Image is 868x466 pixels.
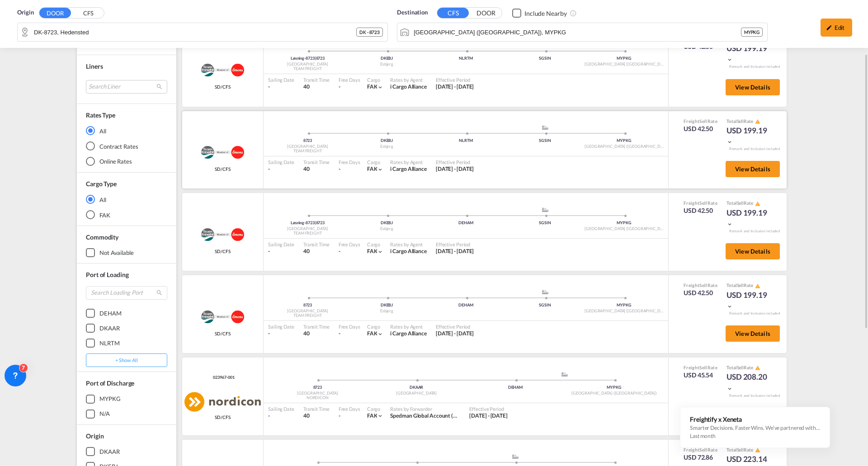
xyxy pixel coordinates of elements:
[699,200,707,206] span: Sell
[86,309,167,318] md-checkbox: DEHAM
[86,195,167,204] md-radio-button: All
[726,207,772,229] div: USD 199.19
[86,379,134,387] span: Port of Discharge
[156,289,163,296] md-icon: icon-magnify
[184,392,261,412] img: NORDICON
[735,165,770,173] span: View Details
[86,62,103,70] span: Liners
[99,324,120,332] div: DKAAR
[726,325,780,342] button: View Details
[39,8,71,18] button: DOOR
[367,405,384,412] div: Cargo
[390,76,426,83] div: Rates by Agent
[585,138,664,144] div: MYPKG
[339,241,360,248] div: Free Days
[684,282,717,288] div: Freight Rate
[367,391,466,396] div: [GEOGRAPHIC_DATA]
[99,339,120,347] div: NLRTM
[390,330,426,338] div: i Cargo Alliance
[469,412,508,419] span: [DATE] - [DATE]
[303,83,330,91] div: 40
[726,447,772,454] div: Total Rate
[466,385,565,391] div: DEHAM
[316,220,325,225] span: 8723
[390,165,426,172] span: i Cargo Alliance
[436,248,474,254] span: [DATE] - [DATE]
[755,201,760,207] md-icon: icon-alert
[268,241,294,248] div: Sailing Date
[585,308,664,314] div: [GEOGRAPHIC_DATA] ([GEOGRAPHIC_DATA])
[737,365,744,370] span: Sell
[390,330,426,337] span: i Cargo Alliance
[86,157,167,166] md-radio-button: Online Rates
[755,365,760,371] md-icon: icon-alert
[741,28,763,37] div: MYPKG
[737,118,744,124] span: Sell
[291,56,316,61] span: Løsning-8723
[390,159,426,165] div: Rates by Agent
[426,220,505,226] div: DEHAM
[722,229,787,234] div: Remark and Inclusion included
[303,159,330,165] div: Transit Time
[86,410,167,419] md-checkbox: N/A
[377,84,383,90] md-icon: icon-chevron-down
[436,76,474,83] div: Effective Period
[303,302,312,307] span: 8723
[268,83,294,91] div: -
[86,141,167,151] md-radio-button: Contract Rates
[211,375,234,381] div: Contract / Rate Agreement / Tariff / Spot Pricing Reference Number: 023967-001
[390,248,426,255] div: i Cargo Alliance
[86,324,167,333] md-checkbox: DKAAR
[86,395,167,404] md-checkbox: MYPKG
[505,138,585,144] div: SGSIN
[414,25,741,39] input: Search by Port
[86,339,167,348] md-checkbox: NLRTM
[99,249,134,257] div: not available
[359,29,380,35] span: DK - 8723
[99,410,110,418] div: N/A
[726,125,772,147] div: USD 199.19
[347,302,426,308] div: DKEBJ
[86,233,118,241] span: Commodity
[436,159,474,165] div: Effective Period
[826,24,832,31] md-icon: icon-pencil
[86,179,117,188] div: Cargo Type
[585,61,664,67] div: [GEOGRAPHIC_DATA] ([GEOGRAPHIC_DATA])
[426,138,505,144] div: NLRTM
[726,56,733,63] md-icon: icon-chevron-down
[377,331,383,337] md-icon: icon-chevron-down
[684,200,717,206] div: Freight Rate
[754,447,760,454] button: icon-alert
[99,395,121,403] div: MYPKG
[86,286,167,300] input: Search Loading Port
[540,207,551,212] md-icon: assets/icons/custom/ship-fill.svg
[397,23,767,41] md-input-container: Port Klang (Pelabuhan Klang), MYPKG
[367,76,384,83] div: Cargo
[436,165,474,172] span: [DATE] - [DATE]
[540,125,551,130] md-icon: assets/icons/custom/ship-fill.svg
[268,330,294,338] div: -
[722,311,787,316] div: Remark and Inclusion included
[86,210,167,219] md-radio-button: FAK
[726,43,772,65] div: USD 199.19
[268,405,294,412] div: Sailing Date
[347,138,426,144] div: DKEBJ
[585,302,664,308] div: MYPKG
[315,56,316,61] span: |
[390,405,460,412] div: Rates by Forwarder
[303,76,330,83] div: Transit Time
[726,200,772,207] div: Total Rate
[754,282,760,289] button: icon-alert
[18,23,387,41] md-input-container: DK-8723, Hedensted
[377,166,383,173] md-icon: icon-chevron-down
[754,118,760,125] button: icon-alert
[390,412,460,420] div: Spedman Global Account (Main Account)
[377,413,383,419] md-icon: icon-chevron-down
[268,144,347,150] div: [GEOGRAPHIC_DATA]
[469,405,508,412] div: Effective Period
[436,323,474,330] div: Effective Period
[565,391,664,396] div: [GEOGRAPHIC_DATA] ([GEOGRAPHIC_DATA])
[436,83,474,90] span: [DATE] - [DATE]
[339,323,360,330] div: Free Days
